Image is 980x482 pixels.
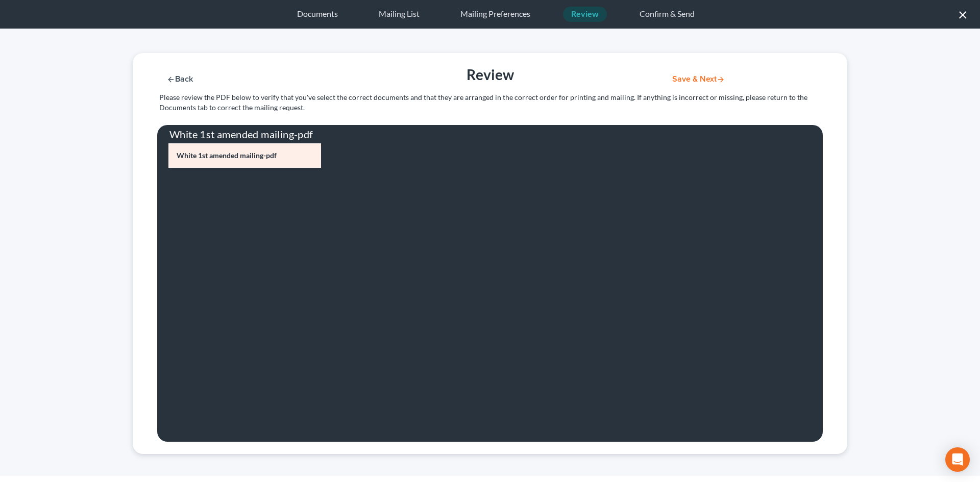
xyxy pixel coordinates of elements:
div: Mailing List [371,7,428,22]
div: Open Intercom Messenger [945,447,970,472]
div: Please review the PDF below to verify that you've select the correct documents and that they are ... [154,92,830,113]
div: Confirm & Send [631,7,703,22]
div: Review [563,7,607,22]
button: Save & Next [664,75,733,84]
div: Documents [289,7,346,22]
button: Back [157,75,202,84]
a: White 1st amended mailing-pdf [168,143,321,168]
iframe: <object ng-attr-data='[URL][DOMAIN_NAME]' type='application/pdf' width='100%' height='580px'></ob... [333,143,812,439]
button: × [958,6,968,22]
div: Mailing Preferences [452,7,538,22]
div: Review [326,65,654,84]
div: White 1st amended mailing-pdf [157,125,823,143]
